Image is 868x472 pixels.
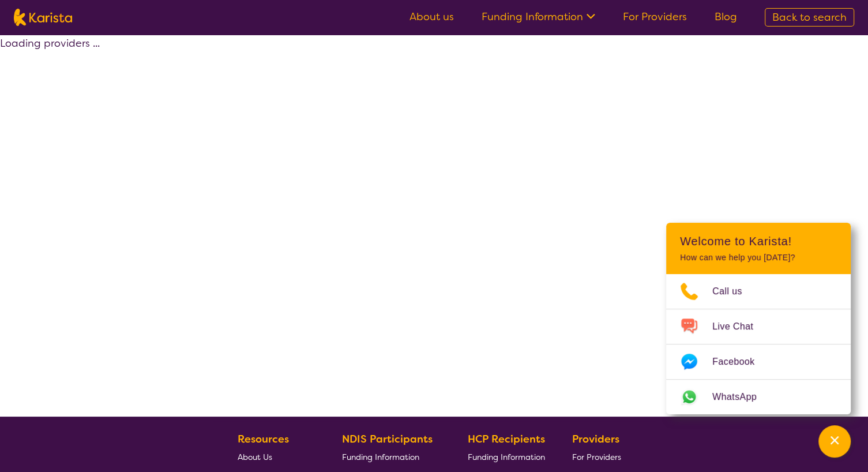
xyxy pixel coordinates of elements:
[409,10,454,24] a: About us
[482,10,595,24] a: Funding Information
[680,234,837,248] h2: Welcome to Karista!
[712,318,767,335] span: Live Chat
[14,9,72,26] img: Karista logo
[623,10,687,24] a: For Providers
[342,432,433,446] b: NDIS Participants
[715,10,737,24] a: Blog
[342,452,419,462] span: Funding Information
[468,452,545,462] span: Funding Information
[712,388,771,406] span: WhatsApp
[680,253,837,263] p: How can we help you [DATE]?
[468,448,545,466] a: Funding Information
[572,448,626,466] a: For Providers
[765,8,854,27] a: Back to search
[712,283,756,300] span: Call us
[238,448,315,466] a: About Us
[342,448,441,466] a: Funding Information
[666,274,851,414] ul: Choose channel
[818,425,851,458] button: Channel Menu
[572,452,621,462] span: For Providers
[666,380,851,414] a: Web link opens in a new tab.
[666,223,851,414] div: Channel Menu
[572,432,619,446] b: Providers
[468,432,545,446] b: HCP Recipients
[238,432,289,446] b: Resources
[772,10,847,24] span: Back to search
[238,452,272,462] span: About Us
[712,353,768,370] span: Facebook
